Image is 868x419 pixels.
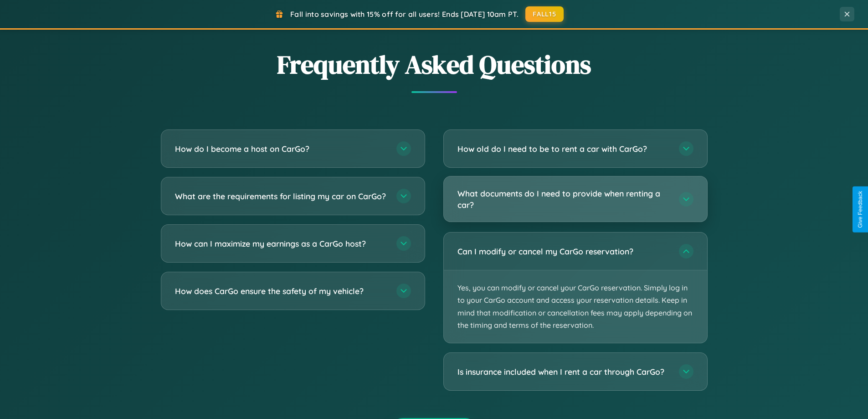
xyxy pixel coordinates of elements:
h3: Can I modify or cancel my CarGo reservation? [457,246,670,257]
h3: How do I become a host on CarGo? [175,143,387,155]
h2: Frequently Asked Questions [161,47,708,82]
span: Fall into savings with 15% off for all users! Ends [DATE] 10am PT. [290,10,519,19]
h3: How old do I need to be to rent a car with CarGo? [457,143,670,155]
h3: What are the requirements for listing my car on CarGo? [175,191,387,202]
h3: Is insurance included when I rent a car through CarGo? [457,366,670,378]
h3: How can I maximize my earnings as a CarGo host? [175,238,387,249]
button: FALL15 [525,6,564,22]
div: Give Feedback [857,191,863,228]
h3: How does CarGo ensure the safety of my vehicle? [175,285,387,297]
p: Yes, you can modify or cancel your CarGo reservation. Simply log in to your CarGo account and acc... [444,270,707,343]
h3: What documents do I need to provide when renting a car? [457,188,670,210]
